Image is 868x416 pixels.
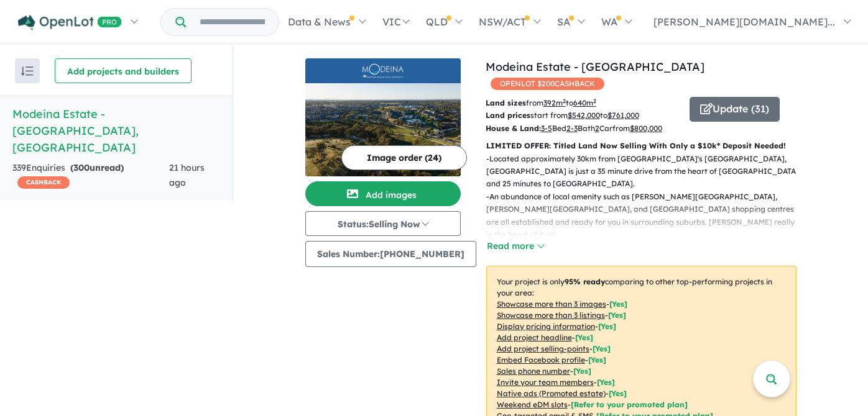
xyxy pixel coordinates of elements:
u: 2-3 [566,124,578,133]
p: LIMITED OFFER: Titled Land Now Selling With Only a $10k* Deposit Needed! [486,140,796,152]
p: Bed Bath Car from [486,122,680,135]
button: Status:Selling Now [305,211,461,236]
div: 339 Enquir ies [12,161,169,191]
u: 3-5 [541,124,552,133]
input: Try estate name, suburb, builder or developer [188,9,276,35]
a: Modeina Estate - [GEOGRAPHIC_DATA] [486,60,704,74]
u: Native ads (Promoted estate) [497,389,606,398]
span: 300 [73,162,90,173]
u: $ 542,000 [568,111,600,120]
u: Invite your team members [497,378,594,387]
b: Land sizes [486,98,526,107]
u: Add project selling-points [497,344,589,353]
img: sort.svg [21,66,34,76]
p: start from [486,109,680,122]
span: [ Yes ] [597,378,615,387]
img: Openlot PRO Logo White [18,15,122,30]
u: Showcase more than 3 images [497,299,606,309]
button: Read more [486,239,545,253]
span: CASHBACK [17,176,70,189]
span: [ Yes ] [608,310,626,320]
button: Image order (24) [341,145,467,170]
b: Land prices [486,111,530,120]
u: 392 m [543,98,566,107]
u: $ 800,000 [630,124,662,133]
img: Modeina Estate - Burnside Logo [310,63,456,78]
span: [ Yes ] [573,366,591,376]
h5: Modeina Estate - [GEOGRAPHIC_DATA] , [GEOGRAPHIC_DATA] [12,106,220,156]
u: Embed Facebook profile [497,355,585,364]
sup: 2 [593,97,596,104]
u: $ 761,000 [607,111,639,120]
button: Update (31) [690,97,780,122]
u: 640 m [573,98,596,107]
p: - Located approximately 30km from [GEOGRAPHIC_DATA]'s [GEOGRAPHIC_DATA], [GEOGRAPHIC_DATA] is jus... [486,153,806,191]
span: 21 hours ago [169,162,205,188]
sup: 2 [563,97,566,104]
a: Modeina Estate - Burnside LogoModeina Estate - Burnside [305,58,461,176]
span: [ Yes ] [609,299,627,309]
span: [ Yes ] [575,333,593,342]
u: Showcase more than 3 listings [497,310,605,320]
u: Weekend eDM slots [497,400,568,409]
strong: ( unread) [70,162,124,173]
p: from [486,97,680,109]
u: 2 [595,124,599,133]
span: [ Yes ] [598,322,616,331]
b: 95 % ready [565,277,605,286]
span: to [566,98,596,107]
u: Add project headline [497,333,572,342]
u: Display pricing information [497,322,595,331]
button: Add projects and builders [55,58,192,83]
p: - An abundance of local amenity such as [PERSON_NAME][GEOGRAPHIC_DATA], [PERSON_NAME][GEOGRAPHIC_... [486,191,806,242]
span: [Refer to your promoted plan] [571,400,688,409]
button: Sales Number:[PHONE_NUMBER] [305,241,476,267]
span: [Yes] [609,389,627,398]
img: Modeina Estate - Burnside [305,83,461,176]
b: House & Land: [486,124,541,133]
span: [ Yes ] [593,344,611,353]
span: [ Yes ] [588,355,606,364]
span: OPENLOT $ 200 CASHBACK [491,78,604,90]
span: to [600,111,639,120]
span: [PERSON_NAME][DOMAIN_NAME]... [653,16,835,28]
button: Add images [305,181,461,206]
u: Sales phone number [497,366,570,376]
